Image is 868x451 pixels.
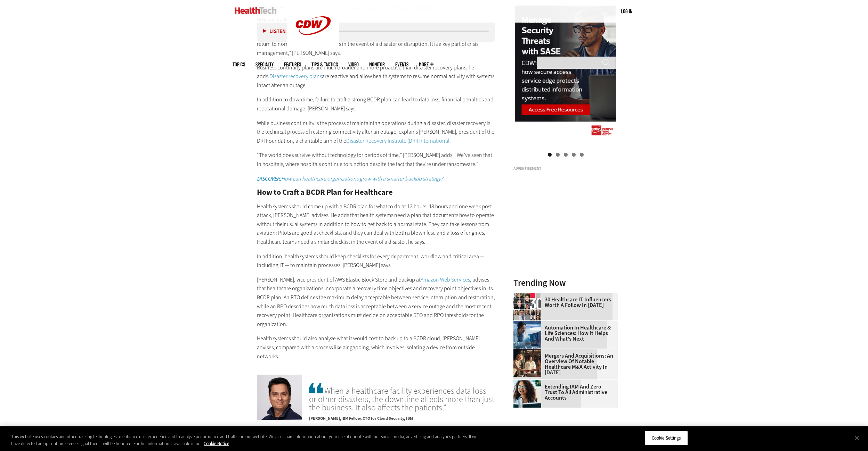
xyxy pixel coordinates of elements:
[346,137,449,144] a: Disaster Recovery Institute (DRI) International
[513,325,614,342] a: Automation in Healthcare & Life Sciences: How It Helps and What's Next
[513,321,545,326] a: medical researchers looks at images on a monitor in a lab
[421,276,470,283] a: Amazon Web Services
[284,62,301,67] a: Features
[257,252,495,270] p: In addition, health systems should keep checklists for every department, workflow and critical ar...
[513,321,541,349] img: medical researchers looks at images on a monitor in a lab
[513,167,618,170] h3: Advertisement
[11,433,477,447] div: This website uses cookies and other tracking technologies to enhance user experience and to analy...
[513,349,541,377] img: business leaders shake hands in conference room
[257,202,495,247] p: Health systems should come up with a BCDR plan for what to do at 12 hours, 48 hours and one week ...
[281,175,443,182] em: How can healthcare organizations grow with a smarter backup strategy?
[513,349,545,354] a: business leaders shake hands in conference room
[513,293,541,320] img: collage of influencers
[513,380,541,408] img: Administrative assistant
[257,63,495,90] p: Business continuity plans are much broader and more proactive than disaster recovery plans, he ad...
[564,153,568,157] a: 3
[513,353,614,375] a: Mergers and Acquisitions: An Overview of Notable Healthcare M&A Activity in [DATE]
[257,151,495,168] p: “The world does survive without technology for periods of time,” [PERSON_NAME] adds. “We’ve seen ...
[257,375,302,420] img: Nataraj Nagaratnam
[556,153,560,157] a: 2
[309,412,495,422] p: IBM Fellow, CTO for Cloud Security, IBM
[257,275,495,329] p: [PERSON_NAME], vice president of AWS Elastic Block Store and backup at , advises that healthcare ...
[309,416,341,421] span: [PERSON_NAME]
[255,62,274,67] span: Specialty
[513,173,618,260] iframe: advertisement
[369,62,385,67] a: MonITor
[515,6,616,139] img: sase right rail
[513,293,545,298] a: collage of influencers
[644,431,688,445] button: Cookie Settings
[204,441,229,446] a: More information about your privacy
[257,119,495,145] p: While business continuity is the process of maintaining operations during a disaster, disaster re...
[548,153,552,157] a: 1
[580,153,584,157] a: 5
[257,175,443,182] a: DISCOVER:How can healthcare organizations grow with a smarter backup strategy?
[513,278,618,287] h3: Trending Now
[311,62,338,67] a: Tips & Tactics
[849,430,865,445] button: Close
[287,46,339,53] a: CDW
[395,62,408,67] a: Events
[257,334,495,361] p: Health systems should also analyze what it would cost to back up to a BCDR cloud, [PERSON_NAME] a...
[348,62,359,67] a: Video
[235,7,277,14] img: Home
[419,62,433,67] span: More
[233,62,245,67] span: Topics
[513,384,614,401] a: Extending IAM and Zero Trust to All Administrative Accounts
[257,189,495,196] h2: How to Craft a BCDR Plan for Healthcare
[513,297,614,308] a: 30 Healthcare IT Influencers Worth a Follow in [DATE]
[309,382,495,412] span: When a healthcare facility experiences data loss or other disasters, the downtime affects more th...
[513,380,545,385] a: Administrative assistant
[257,175,281,182] em: DISCOVER:
[572,153,576,157] a: 4
[269,73,322,80] a: Disaster recovery plans
[621,8,632,14] a: Log in
[621,8,632,15] div: User menu
[257,95,495,113] p: In addition to downtime, failure to craft a strong BCDR plan can lead to data loss, financial pen...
